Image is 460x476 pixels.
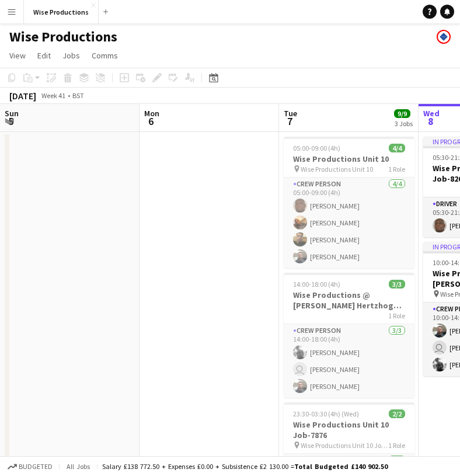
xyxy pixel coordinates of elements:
div: [DATE] [9,90,36,102]
span: Mon [144,108,159,119]
app-job-card: 05:00-09:00 (4h)4/4Wise Productions Unit 10 Wise Productions Unit 101 RoleCrew Person4/405:00-09:... [284,137,414,268]
span: Week 41 [39,91,68,100]
h3: Wise Productions Unit 10 Job-7876 [284,419,414,440]
span: 1 Role [388,311,405,320]
span: 6 [142,114,159,128]
span: Wise Productions Unit 10 Job-7876 [301,441,388,450]
span: 1 Role [388,165,405,173]
span: Wed [423,108,440,119]
app-card-role: Crew Person3/314:00-18:00 (4h)[PERSON_NAME] [PERSON_NAME][PERSON_NAME] [284,324,414,398]
span: Sun [5,108,19,119]
a: View [5,48,30,63]
h3: Wise Productions @ [PERSON_NAME] Hertzhog Job-7871 [284,290,414,311]
span: 2/2 [389,409,405,418]
div: Salary £138 772.50 + Expenses £0.00 + Subsistence £2 130.00 = [102,462,388,471]
button: Wise Productions [24,1,99,23]
span: 8 [421,114,440,128]
span: 14:00-18:00 (4h) [293,280,340,289]
app-job-card: 14:00-18:00 (4h)3/3Wise Productions @ [PERSON_NAME] Hertzhog Job-78711 RoleCrew Person3/314:00-18... [284,273,414,398]
span: Comms [92,50,118,61]
app-user-avatar: Paul Harris [437,30,451,44]
span: All jobs [64,462,92,471]
h1: Wise Productions [9,28,117,46]
app-card-role: Crew Person4/405:00-09:00 (4h)[PERSON_NAME][PERSON_NAME][PERSON_NAME][PERSON_NAME] [284,178,414,268]
span: 7 [282,114,297,128]
span: Budgeted [19,463,53,471]
span: Wise Productions Unit 10 [301,165,373,173]
span: Tue [284,108,297,119]
h3: Wise Productions Unit 10 [284,154,414,164]
a: Comms [87,48,123,63]
div: 3 Jobs [395,119,413,128]
span: 3/3 [389,280,405,289]
div: BST [72,91,84,100]
span: 05:00-09:00 (4h) [293,144,340,152]
span: 1 Role [388,441,405,450]
span: Edit [37,50,51,61]
span: 9/9 [394,109,410,118]
span: 23:30-03:30 (4h) (Wed) [293,409,359,418]
span: View [9,50,26,61]
span: 4/4 [389,144,405,152]
span: 5 [3,114,19,128]
span: Jobs [62,50,80,61]
span: Total Budgeted £140 902.50 [294,462,388,471]
button: Budgeted [6,460,54,473]
a: Jobs [58,48,85,63]
a: Edit [33,48,55,63]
